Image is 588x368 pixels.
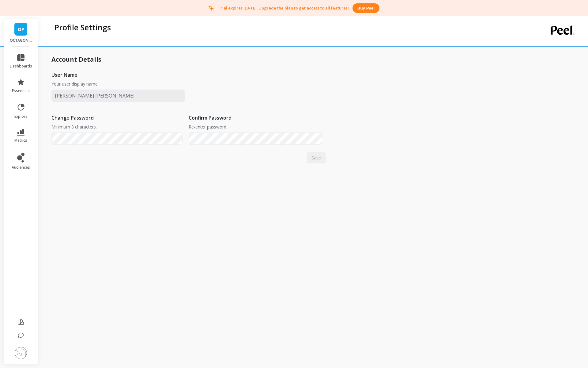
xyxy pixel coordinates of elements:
[51,55,101,64] h1: Account Details
[14,114,28,119] span: explore
[12,165,30,170] span: audiences
[12,88,30,93] span: essentials
[189,114,232,121] p: Confirm Password
[18,26,24,33] span: OP
[189,124,227,130] p: Re-enter password.
[15,347,27,359] img: profile picture
[14,138,27,143] span: metrics
[218,5,349,11] p: Trial expires [DATE]. Upgrade the plan to get access to all features!
[352,3,379,13] button: Buy peel
[55,22,111,33] p: Profile Settings
[51,124,97,130] p: Minimum 8 characters.
[51,71,77,79] p: User Name
[51,81,99,87] p: Your user display name.
[10,38,32,43] p: OCTAGON PARIS
[10,64,32,69] span: dashboards
[51,114,94,121] p: Change Password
